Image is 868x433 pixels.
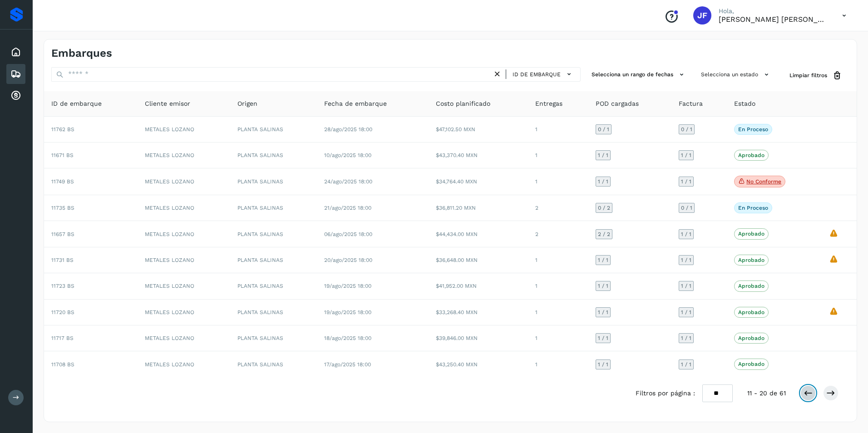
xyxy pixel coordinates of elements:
[51,335,74,341] span: 11717 BS
[429,325,528,351] td: $39,846.00 MXN
[324,361,371,368] span: 17/ago/2025 18:00
[528,247,588,273] td: 1
[738,257,764,263] p: Aprobado
[738,126,768,133] p: En proceso
[681,257,691,263] span: 1 / 1
[138,168,230,195] td: METALES LOZANO
[138,221,230,247] td: METALES LOZANO
[324,205,371,211] span: 21/ago/2025 18:00
[138,143,230,168] td: METALES LOZANO
[528,143,588,168] td: 1
[51,231,74,237] span: 11657 BS
[528,195,588,221] td: 2
[324,335,371,341] span: 18/ago/2025 18:00
[719,15,828,24] p: JOSE FUENTES HERNANDEZ
[510,68,577,81] button: ID de embarque
[588,67,690,82] button: Selecciona un rango de fechas
[598,283,608,289] span: 1 / 1
[324,231,372,237] span: 06/ago/2025 18:00
[681,179,691,184] span: 1 / 1
[324,283,371,289] span: 19/ago/2025 18:00
[51,126,74,133] span: 11762 BS
[528,351,588,377] td: 1
[681,362,691,367] span: 1 / 1
[738,361,764,367] p: Aprobado
[436,99,490,108] span: Costo planificado
[782,67,849,84] button: Limpiar filtros
[747,389,786,398] span: 11 - 20 de 61
[138,195,230,221] td: METALES LOZANO
[697,67,775,82] button: Selecciona un estado
[51,257,74,263] span: 11731 BS
[230,325,317,351] td: PLANTA SALINAS
[528,325,588,351] td: 1
[598,205,610,211] span: 0 / 2
[598,231,610,237] span: 2 / 2
[746,178,781,185] p: No conforme
[719,7,828,15] p: Hola,
[324,126,372,133] span: 28/ago/2025 18:00
[596,99,639,108] span: POD cargadas
[237,99,257,108] span: Origen
[429,273,528,299] td: $41,952.00 MXN
[145,99,190,108] span: Cliente emisor
[681,205,692,211] span: 0 / 1
[528,221,588,247] td: 2
[429,300,528,325] td: $33,268.40 MXN
[681,153,691,158] span: 1 / 1
[528,273,588,299] td: 1
[429,195,528,221] td: $36,811.20 MXN
[230,247,317,273] td: PLANTA SALINAS
[598,335,608,341] span: 1 / 1
[681,283,691,289] span: 1 / 1
[681,127,692,132] span: 0 / 1
[324,99,387,108] span: Fecha de embarque
[528,117,588,143] td: 1
[51,47,112,60] h4: Embarques
[598,362,608,367] span: 1 / 1
[51,178,74,185] span: 11749 BS
[324,178,372,185] span: 24/ago/2025 18:00
[51,99,102,108] span: ID de embarque
[6,64,25,84] div: Embarques
[429,247,528,273] td: $36,648.00 MXN
[598,179,608,184] span: 1 / 1
[681,335,691,341] span: 1 / 1
[789,71,827,79] span: Limpiar filtros
[230,168,317,195] td: PLANTA SALINAS
[738,283,764,289] p: Aprobado
[734,99,755,108] span: Estado
[230,273,317,299] td: PLANTA SALINAS
[681,310,691,315] span: 1 / 1
[598,127,609,132] span: 0 / 1
[738,335,764,341] p: Aprobado
[6,86,25,106] div: Cuentas por cobrar
[429,168,528,195] td: $34,764.40 MXN
[138,273,230,299] td: METALES LOZANO
[138,351,230,377] td: METALES LOZANO
[738,309,764,315] p: Aprobado
[738,231,764,237] p: Aprobado
[51,283,74,289] span: 11723 BS
[679,99,703,108] span: Factura
[51,205,74,211] span: 11735 BS
[738,205,768,211] p: En proceso
[230,300,317,325] td: PLANTA SALINAS
[324,309,371,315] span: 19/ago/2025 18:00
[138,325,230,351] td: METALES LOZANO
[51,361,74,368] span: 11708 BS
[429,221,528,247] td: $44,434.00 MXN
[528,168,588,195] td: 1
[528,300,588,325] td: 1
[230,221,317,247] td: PLANTA SALINAS
[324,152,371,158] span: 10/ago/2025 18:00
[6,42,25,62] div: Inicio
[138,300,230,325] td: METALES LOZANO
[230,195,317,221] td: PLANTA SALINAS
[230,143,317,168] td: PLANTA SALINAS
[138,117,230,143] td: METALES LOZANO
[51,309,74,315] span: 11720 BS
[230,351,317,377] td: PLANTA SALINAS
[513,70,561,79] span: ID de embarque
[324,257,372,263] span: 20/ago/2025 18:00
